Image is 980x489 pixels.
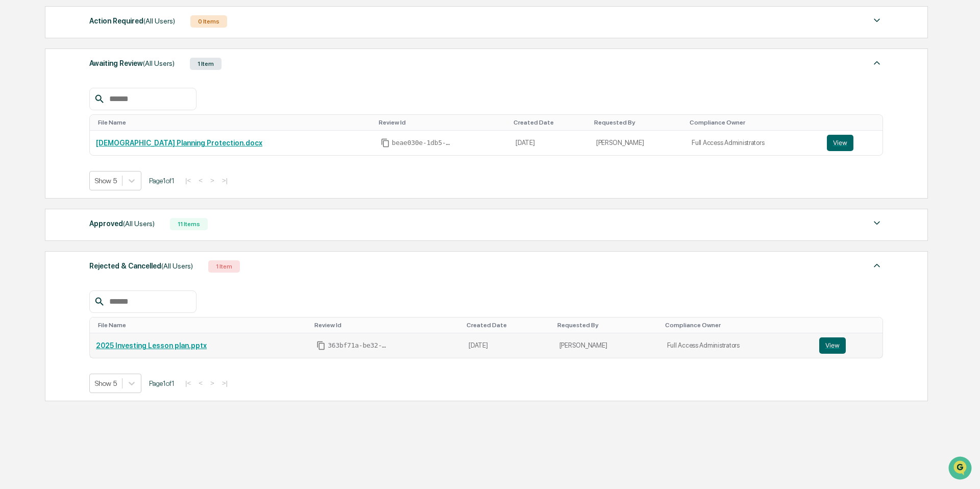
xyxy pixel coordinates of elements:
div: Start new chat [35,78,167,88]
button: >| [219,176,231,185]
td: [DATE] [509,131,590,155]
a: View [819,337,876,354]
a: 🖐️Preclearance [6,125,70,143]
div: Toggle SortBy [513,119,586,126]
iframe: Open customer support [947,455,975,483]
p: How can we help? [10,21,186,38]
div: Toggle SortBy [557,322,657,329]
img: caret [871,259,883,272]
span: Copy Id [381,138,390,148]
td: [PERSON_NAME] [590,131,685,155]
span: Copy Id [316,341,326,350]
span: (All Users) [143,59,175,67]
div: Toggle SortBy [665,322,809,329]
div: Toggle SortBy [829,119,878,126]
div: 🔎 [10,149,18,157]
div: Awaiting Review [89,57,175,70]
div: 1 Item [208,260,240,273]
div: Toggle SortBy [821,322,878,329]
span: (All Users) [161,262,193,270]
td: Full Access Administrators [685,131,821,155]
span: Attestations [84,129,127,139]
button: < [195,176,206,185]
button: |< [182,379,194,387]
img: 1746055101610-c473b297-6a78-478c-a979-82029cc54cd1 [10,78,29,96]
a: 🔎Data Lookup [6,144,68,162]
div: Toggle SortBy [98,119,371,126]
div: Toggle SortBy [594,119,681,126]
div: Approved [89,217,155,230]
span: Page 1 of 1 [149,177,175,185]
div: Rejected & Cancelled [89,259,193,273]
div: Toggle SortBy [467,322,549,329]
td: [PERSON_NAME] [553,333,661,358]
button: View [819,337,846,354]
td: [DATE] [462,333,553,358]
img: caret [871,14,883,27]
span: Pylon [102,173,124,181]
div: 0 Items [190,15,227,28]
button: View [827,135,853,151]
div: Toggle SortBy [98,322,306,329]
a: 2025 Investing Lesson plan.pptx [96,341,207,350]
div: We're available if you need us! [35,88,129,96]
div: Toggle SortBy [379,119,505,126]
div: 1 Item [190,58,222,70]
div: 🗄️ [74,130,82,138]
span: Data Lookup [20,148,64,158]
span: (All Users) [123,219,155,228]
button: > [207,379,217,387]
span: 363bf71a-be32-44b3-a0c4-e2eae04bd63b [328,341,389,350]
button: > [207,176,217,185]
button: >| [219,379,231,387]
span: Preclearance [20,129,66,139]
td: Full Access Administrators [661,333,813,358]
a: Powered byPylon [72,173,124,181]
div: Action Required [89,14,175,28]
span: beae030e-1db5-4715-a17f-3b03bd437e9b [392,139,453,147]
a: 🗄️Attestations [70,125,131,143]
button: Start new chat [174,81,186,93]
div: 🖐️ [10,130,18,138]
button: |< [182,176,194,185]
a: View [827,135,876,151]
div: Toggle SortBy [314,322,458,329]
a: [DEMOGRAPHIC_DATA] Planning Protection.docx [96,139,262,147]
button: < [195,379,206,387]
span: (All Users) [143,17,175,25]
img: caret [871,217,883,229]
div: 11 Items [170,218,208,230]
div: Toggle SortBy [690,119,817,126]
img: caret [871,57,883,69]
span: Page 1 of 1 [149,379,175,387]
